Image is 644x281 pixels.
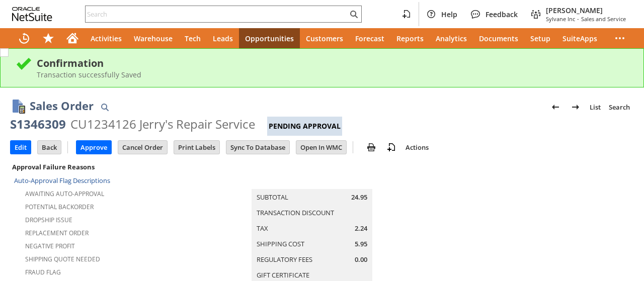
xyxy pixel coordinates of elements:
[12,7,52,21] svg: logo
[134,34,173,43] span: Warehouse
[99,101,111,113] img: Quick Find
[118,141,167,154] input: Cancel Order
[577,15,579,23] span: -
[60,28,85,48] a: Home
[570,101,582,113] img: Next
[37,56,628,70] div: Confirmation
[11,141,31,154] input: Edit
[10,116,66,132] div: S1346309
[91,34,122,43] span: Activities
[25,190,104,198] a: Awaiting Auto-Approval
[37,70,628,79] div: Transaction successfully Saved
[349,28,390,48] a: Forecast
[586,99,605,115] a: List
[226,141,289,154] input: Sync To Database
[185,34,201,43] span: Tech
[348,8,360,20] svg: Search
[479,34,518,43] span: Documents
[25,268,61,276] a: Fraud Flag
[300,28,349,48] a: Customers
[239,28,300,48] a: Opportunities
[14,176,110,185] a: Auto-Approval Flag Descriptions
[365,141,377,153] img: print.svg
[70,116,255,132] div: CU1234126 Jerry's Repair Service
[306,34,343,43] span: Customers
[36,28,60,48] div: Shortcuts
[530,34,550,43] span: Setup
[257,193,288,202] a: Subtotal
[10,160,214,173] div: Approval Failure Reasons
[549,101,561,113] img: Previous
[396,34,424,43] span: Reports
[257,224,268,233] a: Tax
[38,141,61,154] input: Back
[85,28,128,48] a: Activities
[66,32,78,44] svg: Home
[524,28,556,48] a: Setup
[257,255,312,264] a: Regulatory Fees
[213,34,233,43] span: Leads
[128,28,179,48] a: Warehouse
[25,229,89,237] a: Replacement Order
[207,28,239,48] a: Leads
[245,34,294,43] span: Opportunities
[385,141,397,153] img: add-record.svg
[473,28,524,48] a: Documents
[252,173,372,189] caption: Summary
[486,10,518,19] span: Feedback
[257,270,309,279] a: Gift Certificate
[86,8,348,20] input: Search
[12,28,36,48] a: Recent Records
[267,117,342,136] div: Pending Approval
[257,239,304,248] a: Shipping Cost
[556,28,603,48] a: SuiteApps
[351,193,367,202] span: 24.95
[174,141,219,154] input: Print Labels
[25,203,94,211] a: Potential Backorder
[546,6,626,15] span: [PERSON_NAME]
[25,242,75,250] a: Negative Profit
[441,10,457,19] span: Help
[605,99,634,115] a: Search
[390,28,430,48] a: Reports
[257,208,334,217] a: Transaction Discount
[18,32,30,44] svg: Recent Records
[296,141,346,154] input: Open In WMC
[430,28,473,48] a: Analytics
[436,34,467,43] span: Analytics
[546,15,575,23] span: Sylvane Inc
[25,255,100,263] a: Shipping Quote Needed
[355,34,384,43] span: Forecast
[355,239,367,249] span: 5.95
[355,224,367,233] span: 2.24
[355,255,367,264] span: 0.00
[42,32,54,44] svg: Shortcuts
[581,15,626,23] span: Sales and Service
[25,216,72,224] a: Dropship Issue
[562,34,597,43] span: SuiteApps
[30,98,94,114] h1: Sales Order
[76,141,111,154] input: Approve
[401,143,433,152] a: Actions
[179,28,207,48] a: Tech
[608,28,632,48] div: More menus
